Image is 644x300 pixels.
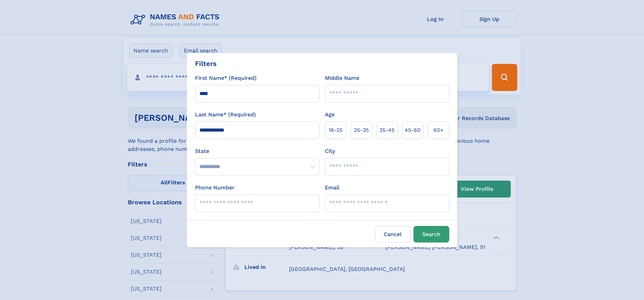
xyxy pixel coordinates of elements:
[433,126,444,134] span: 60+
[354,126,369,134] span: 25‑35
[379,126,395,134] span: 35‑45
[325,111,335,119] label: Age
[325,147,335,155] label: City
[325,184,339,192] label: Email
[329,126,342,134] span: 18‑25
[195,147,319,155] label: State
[413,226,449,243] button: Search
[195,111,256,119] label: Last Name* (Required)
[405,126,421,134] span: 45‑60
[325,74,359,82] label: Middle Name
[195,74,257,82] label: First Name* (Required)
[375,226,411,243] label: Cancel
[195,59,217,69] div: Filters
[195,184,235,192] label: Phone Number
